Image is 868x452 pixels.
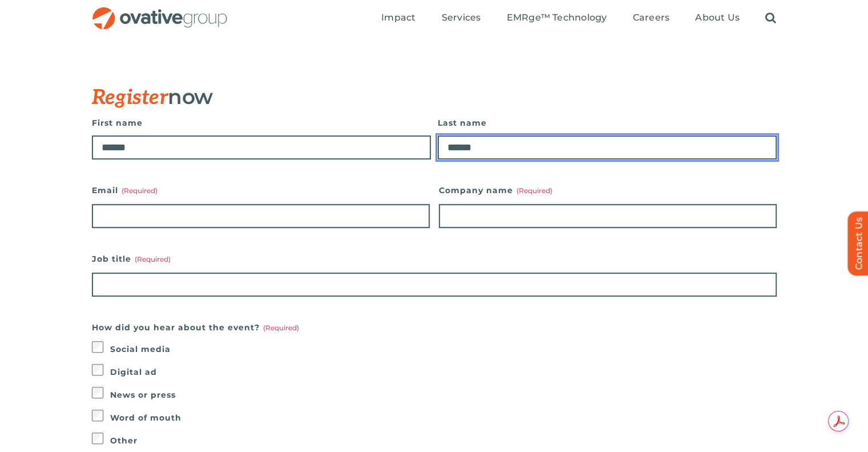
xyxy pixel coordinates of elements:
label: Job title [92,251,777,267]
a: Search [765,12,776,25]
span: (Required) [135,255,171,263]
label: Digital ad [110,364,777,380]
a: Services [442,12,481,25]
label: Email [92,182,430,198]
a: OG_Full_horizontal_RGB [91,6,228,17]
label: Other [110,433,777,449]
label: First name [92,115,431,131]
span: (Required) [516,186,552,195]
label: Word of mouth [110,410,777,426]
h3: now [92,85,720,109]
a: EMRge™ Technology [506,12,607,25]
label: Last name [438,115,777,131]
label: Social media [110,341,777,357]
legend: How did you hear about the event? [92,319,299,335]
a: Impact [381,12,415,25]
label: Company name [439,182,777,198]
label: News or press [110,387,777,403]
span: (Required) [122,186,158,195]
span: Services [442,12,481,23]
span: About Us [695,12,740,23]
span: Register [92,85,168,110]
span: EMRge™ Technology [506,12,607,23]
span: Careers [633,12,670,23]
a: Careers [633,12,670,25]
span: (Required) [263,323,299,332]
span: Impact [381,12,415,23]
a: About Us [695,12,740,25]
